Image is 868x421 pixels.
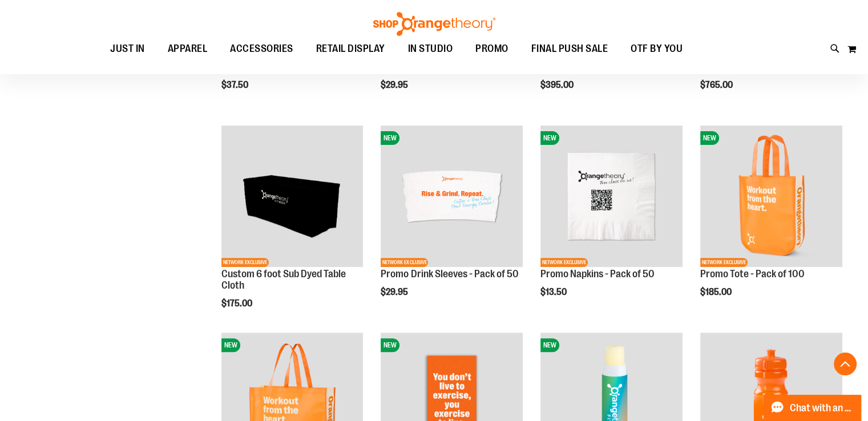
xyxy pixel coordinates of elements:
[221,268,346,291] a: Custom 6 foot Sub Dyed Table Cloth
[540,287,568,297] span: $13.50
[375,120,528,327] div: product
[700,126,842,269] a: Promo Tote - Pack of 100NEWNETWORK EXCLUSIVE
[475,36,508,62] span: PROMO
[381,126,523,269] a: Promo Drink Sleeves - Pack of 50NEWNETWORK EXCLUSIVE
[700,126,842,268] img: Promo Tote - Pack of 100
[381,126,523,268] img: Promo Drink Sleeves - Pack of 50
[221,126,364,269] a: OTF 6 foot Sub Dyed Table ClothNETWORK EXCLUSIVE
[168,36,208,62] span: APPAREL
[540,268,655,280] a: Promo Napkins - Pack of 50
[631,36,683,62] span: OTF BY YOU
[381,258,428,267] span: NETWORK EXCLUSIVE
[834,353,857,375] button: Back To Top
[695,120,848,327] div: product
[156,36,219,62] a: APPAREL
[700,131,719,145] span: NEW
[764,395,862,421] button: Chat with an Expert
[700,287,733,297] span: $185.00
[540,131,559,145] span: NEW
[316,36,385,62] span: RETAIL DISPLAY
[700,268,805,280] a: Promo Tote - Pack of 100
[230,36,293,62] span: ACCESSORIES
[99,36,156,62] a: JUST IN
[219,36,305,62] a: ACCESSORIES
[372,12,497,36] img: Shop Orangetheory
[221,258,269,267] span: NETWORK EXCLUSIVE
[381,268,518,280] a: Promo Drink Sleeves - Pack of 50
[305,36,397,62] a: RETAIL DISPLAY
[535,120,688,327] div: product
[221,298,254,309] span: $175.00
[221,338,240,352] span: NEW
[216,120,369,332] div: product
[619,36,694,62] a: OTF BY YOU
[790,403,854,414] span: Chat with an Expert
[381,80,410,90] span: $29.95
[464,36,520,62] a: PROMO
[531,36,608,62] span: FINAL PUSH SALE
[700,80,734,90] span: $765.00
[221,126,364,268] img: OTF 6 foot Sub Dyed Table Cloth
[381,287,410,297] span: $29.95
[700,258,748,267] span: NETWORK EXCLUSIVE
[540,338,559,352] span: NEW
[540,258,588,267] span: NETWORK EXCLUSIVE
[381,338,399,352] span: NEW
[110,36,145,62] span: JUST IN
[221,80,250,90] span: $37.50
[540,126,683,268] img: Promo Napkins - Pack of 50
[520,36,620,62] a: FINAL PUSH SALE
[540,126,683,269] a: Promo Napkins - Pack of 50NEWNETWORK EXCLUSIVE
[408,36,453,62] span: IN STUDIO
[381,131,399,145] span: NEW
[540,80,575,90] span: $395.00
[397,36,465,62] a: IN STUDIO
